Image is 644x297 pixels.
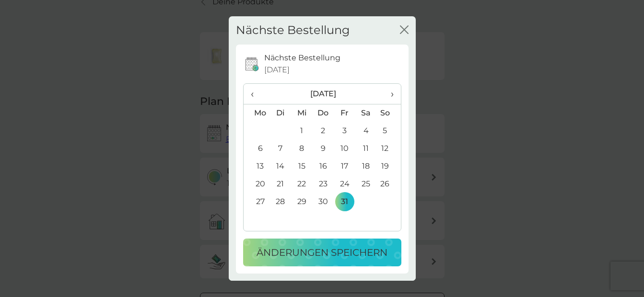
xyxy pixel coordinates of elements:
[244,140,270,158] td: 6
[334,104,355,122] th: Fr
[291,104,312,122] th: Mi
[376,175,400,193] td: 26
[291,193,312,211] td: 29
[243,239,401,266] button: Änderungen speichern
[270,104,292,122] th: Di
[355,158,377,175] td: 18
[291,158,312,175] td: 15
[355,175,377,193] td: 25
[334,158,355,175] td: 17
[312,140,334,158] td: 9
[355,104,377,122] th: Sa
[400,25,409,35] button: Schließen
[334,122,355,140] td: 3
[384,84,393,104] span: ›
[291,140,312,158] td: 8
[334,175,355,193] td: 24
[312,104,334,122] th: Do
[270,84,377,104] th: [DATE]
[291,175,312,193] td: 22
[376,104,400,122] th: So
[355,122,377,140] td: 4
[264,52,340,64] p: Nächste Bestellung
[270,175,292,193] td: 21
[270,158,292,175] td: 14
[244,193,270,211] td: 27
[312,158,334,175] td: 16
[376,140,400,158] td: 12
[334,140,355,158] td: 10
[244,175,270,193] td: 20
[312,193,334,211] td: 30
[355,140,377,158] td: 11
[376,158,400,175] td: 19
[270,140,292,158] td: 7
[244,104,270,122] th: Mo
[270,193,292,211] td: 28
[312,122,334,140] td: 2
[312,175,334,193] td: 23
[291,122,312,140] td: 1
[236,23,350,37] h2: Nächste Bestellung
[334,193,355,211] td: 31
[244,158,270,175] td: 13
[251,84,263,104] span: ‹
[257,245,387,260] p: Änderungen speichern
[264,64,290,76] span: [DATE]
[376,122,400,140] td: 5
